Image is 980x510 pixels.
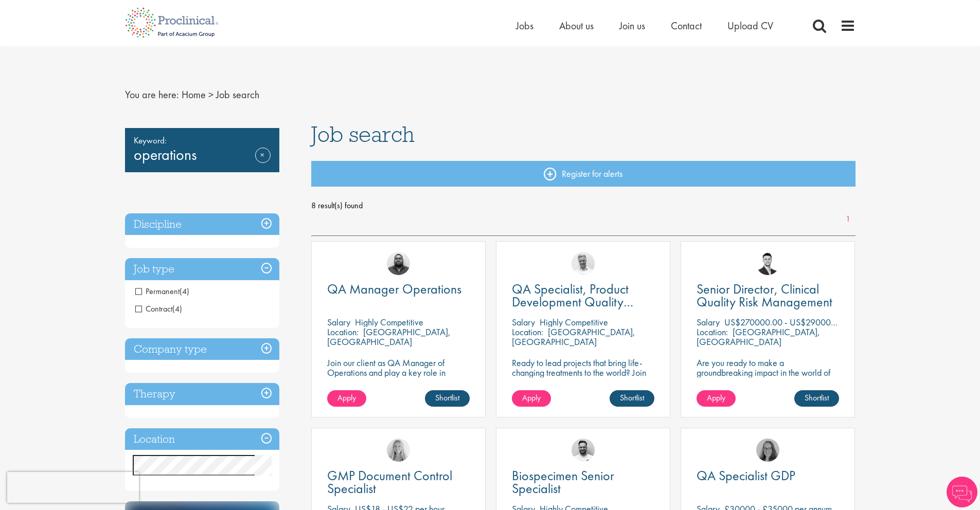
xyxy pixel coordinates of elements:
img: Emile De Beer [572,439,595,462]
span: Permanent [135,286,189,297]
a: Biospecimen Senior Specialist [512,469,654,495]
span: QA Specialist GDP [697,467,795,484]
a: Shortlist [610,390,654,407]
p: [GEOGRAPHIC_DATA], [GEOGRAPHIC_DATA] [327,326,451,348]
span: Job search [216,88,259,101]
iframe: reCAPTCHA [7,472,139,503]
a: Upload CV [727,19,773,32]
p: US$270000.00 - US$290000.00 per annum [724,316,887,328]
a: Apply [512,390,551,407]
a: Join us [619,19,645,32]
a: GMP Document Control Specialist [327,469,470,495]
span: Senior Director, Clinical Quality Risk Management [697,280,832,311]
span: Salary [697,316,720,328]
span: 8 result(s) found [311,198,856,213]
a: Register for alerts [311,161,856,187]
a: Shortlist [425,390,470,407]
p: [GEOGRAPHIC_DATA], [GEOGRAPHIC_DATA] [697,326,820,348]
a: About us [559,19,594,32]
img: Chatbot [947,477,977,507]
a: 1 [841,213,856,225]
span: Contract [135,303,182,314]
p: Join our client as QA Manager of Operations and play a key role in maintaining top-tier quality s... [327,358,470,387]
a: QA Specialist, Product Development Quality (PDQ) [512,283,654,308]
h3: Company type [125,338,279,360]
span: Contract [135,303,172,314]
a: Remove [255,148,271,177]
a: Contact [671,19,702,32]
img: Ingrid Aymes [756,439,779,462]
div: operations [125,128,279,172]
h3: Job type [125,258,279,280]
p: Are you ready to make a groundbreaking impact in the world of biotechnology? Join a growing compa... [697,358,839,407]
span: Job search [311,120,415,148]
a: QA Manager Operations [327,283,470,296]
img: Ashley Bennett [387,252,410,275]
a: Apply [327,390,366,407]
img: Joshua Godden [756,252,779,275]
span: Apply [707,392,725,403]
a: Jobs [516,19,533,32]
h3: Location [125,428,279,450]
span: Location: [697,326,728,338]
span: Salary [512,316,535,328]
a: Apply [697,390,736,407]
span: Location: [327,326,359,338]
span: Salary [327,316,350,328]
span: QA Specialist, Product Development Quality (PDQ) [512,280,633,323]
span: Apply [337,392,356,403]
span: QA Manager Operations [327,280,461,298]
img: Shannon Briggs [387,439,410,462]
p: Highly Competitive [355,316,423,328]
span: Location: [512,326,543,338]
p: [GEOGRAPHIC_DATA], [GEOGRAPHIC_DATA] [512,326,635,348]
span: Keyword: [134,133,271,148]
span: > [208,88,213,101]
span: You are here: [125,88,179,101]
h3: Discipline [125,213,279,235]
p: Ready to lead projects that bring life-changing treatments to the world? Join our client at the f... [512,358,654,407]
a: Senior Director, Clinical Quality Risk Management [697,283,839,308]
a: breadcrumb link [182,88,206,101]
span: Biospecimen Senior Specialist [512,467,614,497]
span: GMP Document Control Specialist [327,467,452,497]
span: (4) [172,303,182,314]
a: QA Specialist GDP [697,469,839,482]
img: Joshua Bye [572,252,595,275]
h3: Therapy [125,383,279,405]
p: Highly Competitive [540,316,608,328]
span: Apply [522,392,541,403]
span: Permanent [135,286,180,297]
span: (4) [180,286,189,297]
a: Shortlist [794,390,839,407]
